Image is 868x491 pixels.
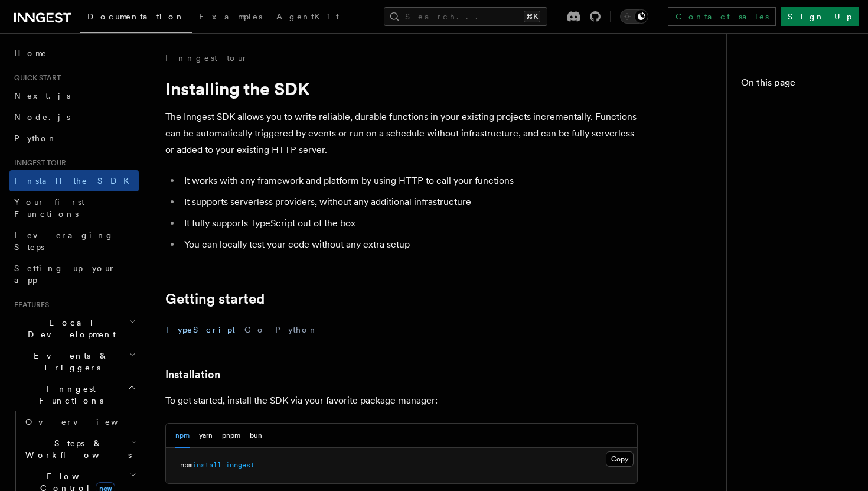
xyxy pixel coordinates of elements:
[9,43,139,64] a: Home
[165,392,638,409] p: To get started, install the SDK via your favorite package manager:
[181,194,638,210] li: It supports serverless providers, without any additional infrastructure
[244,317,266,343] button: Go
[275,317,318,343] button: Python
[199,424,213,448] button: yarn
[14,197,84,219] span: Your first Functions
[14,134,57,143] span: Python
[21,433,139,466] button: Steps & Workflows
[181,236,638,253] li: You can locally test your code without any extra setup
[668,7,776,26] a: Contact sales
[14,176,136,186] span: Install the SDK
[620,9,648,24] button: Toggle dark mode
[276,12,339,21] span: AgentKit
[524,11,540,22] kbd: ⌘K
[165,109,638,158] p: The Inngest SDK allows you to write reliable, durable functions in your existing projects increme...
[181,215,638,232] li: It fully supports TypeScript out of the box
[175,424,190,448] button: npm
[181,173,638,189] li: It works with any framework and platform by using HTTP to call your functions
[9,312,139,345] button: Local Development
[9,85,139,106] a: Next.js
[226,461,254,469] span: inngest
[165,291,265,307] a: Getting started
[606,451,634,467] button: Copy
[14,91,70,100] span: Next.js
[21,411,139,433] a: Overview
[9,106,139,128] a: Node.js
[9,317,129,340] span: Local Development
[9,191,139,225] a: Your first Functions
[165,317,235,343] button: TypeScript
[9,383,128,407] span: Inngest Functions
[87,12,185,21] span: Documentation
[14,264,116,285] span: Setting up your app
[199,12,262,21] span: Examples
[222,424,240,448] button: pnpm
[9,378,139,411] button: Inngest Functions
[14,112,70,122] span: Node.js
[165,366,220,383] a: Installation
[9,128,139,149] a: Python
[14,47,47,59] span: Home
[250,424,262,448] button: bun
[741,76,854,95] h4: On this page
[165,52,248,64] a: Inngest tour
[180,461,192,469] span: npm
[165,78,638,99] h1: Installing the SDK
[25,417,147,427] span: Overview
[80,4,192,33] a: Documentation
[9,350,129,373] span: Events & Triggers
[781,7,859,26] a: Sign Up
[269,4,346,32] a: AgentKit
[14,230,114,252] span: Leveraging Steps
[9,300,49,310] span: Features
[9,158,66,168] span: Inngest tour
[192,461,221,469] span: install
[9,73,61,83] span: Quick start
[192,4,269,32] a: Examples
[9,345,139,378] button: Events & Triggers
[9,170,139,191] a: Install the SDK
[9,225,139,258] a: Leveraging Steps
[384,7,547,26] button: Search...⌘K
[9,258,139,291] a: Setting up your app
[21,437,132,461] span: Steps & Workflows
